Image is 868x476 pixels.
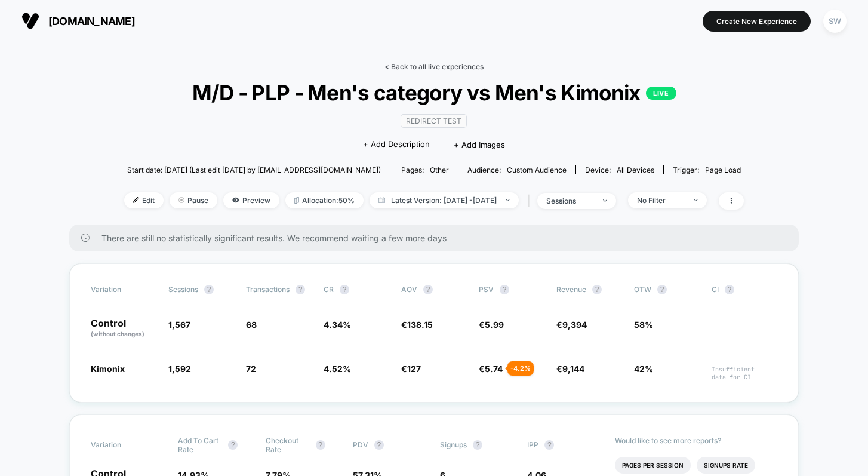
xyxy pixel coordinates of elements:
button: ? [657,285,667,294]
span: 1,567 [168,320,190,330]
span: 138.15 [407,320,433,330]
span: 1,592 [168,364,191,374]
span: 9,394 [562,320,587,330]
span: € [401,364,421,374]
button: ? [500,285,509,294]
button: ? [340,285,349,294]
span: [DOMAIN_NAME] [48,15,135,27]
button: ? [316,440,325,450]
span: Kimonix [91,364,125,374]
span: Pause [170,192,217,208]
p: Would like to see more reports? [615,436,778,445]
span: CR [324,285,334,294]
span: + Add Images [454,140,505,149]
span: Edit [124,192,164,208]
span: OTW [634,285,700,294]
span: PSV [479,285,494,294]
li: Pages Per Session [615,457,691,474]
span: Revenue [556,285,586,294]
span: PDV [353,440,368,449]
span: Redirect Test [401,114,467,128]
span: 5.99 [485,320,504,330]
span: Signups [440,440,467,449]
span: Variation [91,285,156,294]
span: 9,144 [562,364,584,374]
span: There are still no statistically significant results. We recommend waiting a few more days [101,233,775,243]
span: all devices [617,165,654,174]
span: | [525,192,537,210]
img: rebalance [294,197,299,204]
span: Allocation: 50% [285,192,364,208]
img: Visually logo [21,12,39,30]
span: Device: [575,165,663,174]
span: Custom Audience [507,165,567,174]
button: ? [473,440,482,450]
span: Latest Version: [DATE] - [DATE] [370,192,519,208]
span: Add To Cart Rate [178,436,222,454]
span: Checkout Rate [266,436,310,454]
span: (without changes) [91,330,144,337]
button: ? [296,285,305,294]
span: Transactions [246,285,290,294]
img: end [506,199,510,201]
img: end [603,199,607,202]
img: end [178,197,184,203]
button: ? [423,285,433,294]
span: 127 [407,364,421,374]
button: ? [725,285,734,294]
span: Start date: [DATE] (Last edit [DATE] by [EMAIL_ADDRESS][DOMAIN_NAME]) [127,165,381,174]
span: € [556,320,587,330]
span: € [479,320,504,330]
button: ? [592,285,602,294]
button: ? [374,440,384,450]
span: 68 [246,320,257,330]
span: 42% [634,364,653,374]
span: Preview [223,192,279,208]
span: € [401,320,433,330]
span: 4.52 % [324,364,351,374]
span: Variation [91,436,156,454]
img: end [694,199,698,201]
div: Audience: [467,165,567,174]
button: ? [228,440,238,450]
span: + Add Description [363,139,430,151]
span: € [479,364,503,374]
span: M/D - PLP - Men's category vs Men's Kimonix [155,80,713,105]
span: other [430,165,449,174]
div: No Filter [637,196,685,205]
span: 4.34 % [324,320,351,330]
li: Signups Rate [697,457,755,474]
span: CI [712,285,777,294]
span: Insufficient data for CI [712,366,777,381]
button: Create New Experience [703,11,811,32]
div: Trigger: [673,165,741,174]
span: 72 [246,364,256,374]
span: Page Load [705,165,741,174]
span: 5.74 [485,364,503,374]
div: Pages: [401,165,449,174]
p: Control [91,318,156,339]
div: sessions [546,196,594,205]
div: SW [823,10,847,33]
button: ? [204,285,214,294]
button: [DOMAIN_NAME] [18,11,138,30]
div: - 4.2 % [507,361,534,376]
p: LIVE [646,87,676,100]
span: --- [712,321,777,339]
span: Sessions [168,285,198,294]
button: SW [820,9,850,33]
a: < Back to all live experiences [384,62,484,71]
span: AOV [401,285,417,294]
button: ? [544,440,554,450]
img: edit [133,197,139,203]
span: IPP [527,440,538,449]
span: 58% [634,320,653,330]
span: € [556,364,584,374]
img: calendar [378,197,385,203]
